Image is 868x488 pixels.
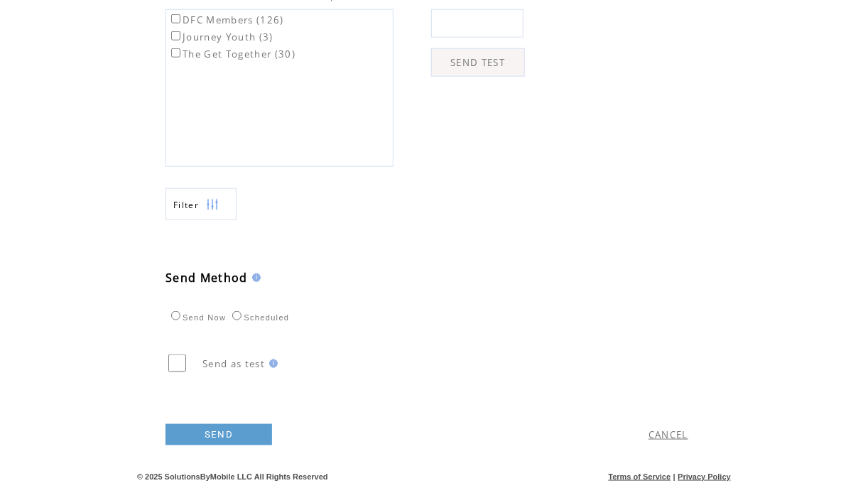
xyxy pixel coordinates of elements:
[171,48,180,58] input: The Get Together (30)
[431,48,525,77] a: SEND TEST
[171,14,180,23] input: DFC Members (126)
[678,472,731,481] a: Privacy Policy
[171,31,180,40] input: Journey Youth (3)
[168,31,273,43] label: Journey Youth (3)
[171,311,180,320] input: Send Now
[248,273,261,282] img: help.gif
[168,13,284,26] label: DFC Members (126)
[166,188,237,220] a: Filter
[202,357,265,370] span: Send as test
[168,48,295,60] label: The Get Together (30)
[609,472,671,481] a: Terms of Service
[137,472,328,481] span: © 2025 SolutionsByMobile LLC All Rights Reserved
[229,313,289,322] label: Scheduled
[673,472,676,481] span: |
[265,359,278,368] img: help.gif
[206,189,219,221] img: filters.png
[232,311,242,320] input: Scheduled
[173,199,199,211] span: Show filters
[166,270,248,286] span: Send Method
[168,313,226,322] label: Send Now
[166,424,272,445] a: SEND
[649,428,688,441] a: CANCEL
